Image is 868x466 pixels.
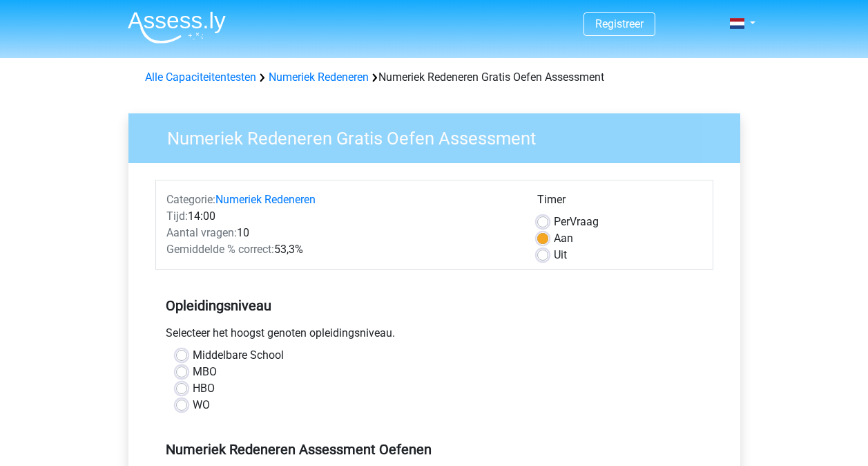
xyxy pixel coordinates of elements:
div: Timer [537,192,702,214]
div: 14:00 [156,208,527,225]
div: Selecteer het hoogst genoten opleidingsniveau. [155,325,713,347]
label: MBO [193,364,217,380]
a: Registreer [595,17,644,30]
label: Vraag [554,214,599,230]
h3: Numeriek Redeneren Gratis Oefen Assessment [151,122,730,149]
div: Numeriek Redeneren Gratis Oefen Assessment [139,69,729,86]
a: Numeriek Redeneren [269,71,369,84]
label: Uit [554,247,567,263]
label: HBO [193,380,215,397]
span: Tijd: [166,209,188,223]
span: Per [554,215,570,228]
h5: Opleidingsniveau [166,292,703,319]
label: Middelbare School [193,347,284,364]
img: Assessly [128,11,226,44]
a: Numeriek Redeneren [215,193,316,206]
label: WO [193,397,210,413]
div: 53,3% [156,241,527,258]
span: Aantal vragen: [166,226,237,239]
div: 10 [156,225,527,241]
a: Alle Capaciteitentesten [145,71,256,84]
span: Gemiddelde % correct: [166,243,274,256]
h5: Numeriek Redeneren Assessment Oefenen [166,441,703,458]
label: Aan [554,230,573,247]
span: Categorie: [166,193,215,206]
